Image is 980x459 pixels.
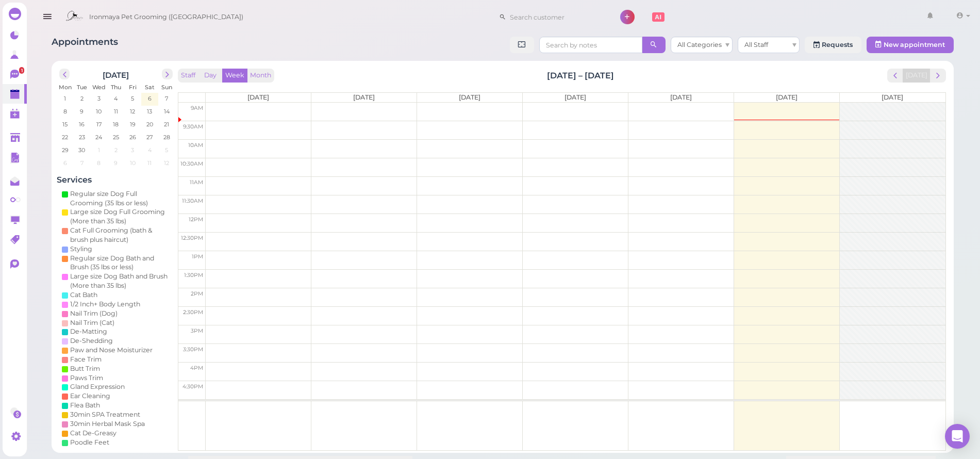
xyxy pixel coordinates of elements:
[89,3,243,31] span: Ironmaya Pet Grooming ([GEOGRAPHIC_DATA])
[163,107,171,116] span: 14
[70,419,145,429] div: 30min Herbal Mask Spa
[677,41,722,48] span: All Categories
[506,9,606,25] input: Search customer
[190,179,203,186] span: 11am
[146,107,153,116] span: 13
[61,133,69,142] span: 22
[222,69,247,83] button: Week
[184,272,203,278] span: 1:30pm
[353,93,375,101] span: [DATE]
[58,84,71,91] span: Mon
[805,37,861,53] a: Requests
[94,133,103,142] span: 24
[62,107,68,116] span: 8
[247,93,269,101] span: [DATE]
[182,198,203,204] span: 11:30am
[459,93,480,101] span: [DATE]
[887,69,903,83] button: prev
[110,84,121,91] span: Thu
[146,158,153,168] span: 11
[77,84,87,91] span: Tue
[189,216,203,223] span: 12pm
[145,120,154,129] span: 20
[882,93,903,101] span: [DATE]
[903,69,931,83] button: [DATE]
[183,123,203,130] span: 9:30am
[70,429,117,438] div: Cat De-Greasy
[113,158,119,168] span: 9
[930,69,946,83] button: next
[776,93,798,101] span: [DATE]
[183,346,203,353] span: 3:30pm
[70,346,153,355] div: Paw and Nose Moisturizer
[77,145,86,155] span: 30
[147,145,153,155] span: 4
[129,84,137,91] span: Fri
[162,69,173,79] button: next
[59,69,70,79] button: prev
[70,401,100,410] div: Flea Bath
[60,145,69,155] span: 29
[181,235,203,241] span: 12:30pm
[112,107,119,116] span: 11
[19,67,24,74] span: 1
[130,94,135,103] span: 5
[79,158,85,168] span: 7
[79,94,85,103] span: 2
[70,226,170,244] div: Cat Full Grooming (bath & brush plus haircut)
[112,120,120,129] span: 18
[129,158,137,168] span: 10
[70,318,114,327] div: Nail Trim (Cat)
[70,189,170,208] div: Regular size Dog Full Grooming (35 lbs or less)
[744,41,768,48] span: All Staff
[129,107,136,116] span: 12
[70,382,125,391] div: Gland Expression
[79,107,85,116] span: 9
[95,107,103,116] span: 10
[547,70,614,81] h2: [DATE] – [DATE]
[129,120,137,129] span: 19
[70,290,97,300] div: Cat Bath
[111,133,120,142] span: 25
[70,336,113,346] div: De-Shedding
[95,120,103,129] span: 17
[70,438,109,447] div: Poodle Feet
[70,300,140,309] div: 1/2 Inch+ Body Length
[103,69,129,80] h2: [DATE]
[164,94,169,103] span: 7
[70,207,170,226] div: Large size Dog Full Grooming (More than 35 lbs)
[162,133,171,142] span: 28
[62,158,68,168] span: 6
[884,41,945,48] span: New appointment
[70,244,92,254] div: Styling
[164,145,169,155] span: 5
[70,373,103,383] div: Paws Trim
[96,94,102,103] span: 3
[161,84,172,91] span: Sun
[70,410,140,419] div: 30min SPA Treatment
[97,145,101,155] span: 1
[130,145,135,155] span: 3
[3,64,27,84] a: 1
[182,383,203,390] span: 4:30pm
[191,105,203,111] span: 9am
[61,120,69,129] span: 15
[96,158,102,168] span: 8
[57,175,175,185] h4: Services
[78,133,86,142] span: 23
[92,84,106,91] span: Wed
[539,37,642,53] input: Search by notes
[70,355,102,364] div: Face Trim
[128,133,137,142] span: 26
[145,133,154,142] span: 27
[945,424,970,449] div: Open Intercom Messenger
[188,142,203,149] span: 10am
[70,327,107,336] div: De-Matting
[70,272,170,290] div: Large size Dog Bath and Brush (More than 35 lbs)
[78,120,86,129] span: 16
[192,253,203,260] span: 1pm
[190,365,203,371] span: 4pm
[180,160,203,167] span: 10:30am
[191,290,203,297] span: 2pm
[70,391,110,401] div: Ear Cleaning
